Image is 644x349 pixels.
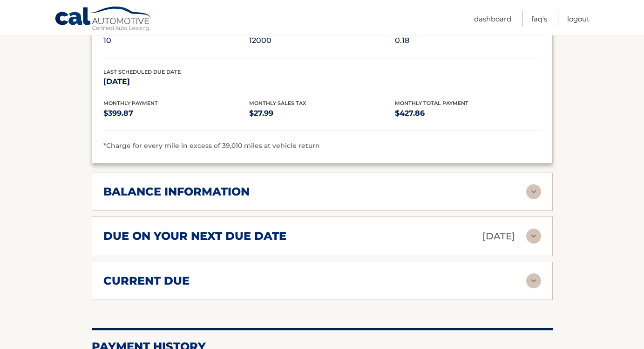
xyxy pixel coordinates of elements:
[531,11,547,27] a: FAQ's
[103,34,249,47] p: 10
[103,69,181,75] span: Last Scheduled Due Date
[103,229,286,243] h2: due on your next due date
[103,274,190,288] h2: current due
[103,141,320,150] span: *Charge for every mile in excess of 39,010 miles at vehicle return
[482,228,515,244] p: [DATE]
[395,107,541,120] p: $427.86
[249,107,395,120] p: $27.99
[249,100,306,106] span: Monthly Sales Tax
[103,100,158,106] span: Monthly Payment
[54,6,152,33] a: Cal Automotive
[567,11,590,27] a: Logout
[103,185,250,199] h2: balance information
[103,75,249,88] p: [DATE]
[249,34,395,47] p: 12000
[526,184,541,199] img: accordion-rest.svg
[395,100,468,106] span: Monthly Total Payment
[103,107,249,120] p: $399.87
[526,273,541,288] img: accordion-rest.svg
[395,34,541,47] p: 0.18
[526,229,541,244] img: accordion-rest.svg
[474,11,511,27] a: Dashboard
